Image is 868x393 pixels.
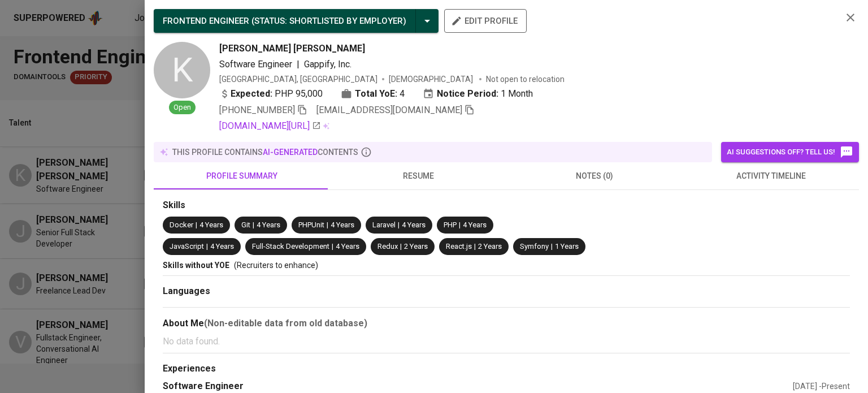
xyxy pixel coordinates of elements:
span: | [551,241,553,252]
span: 4 Years [210,242,234,251]
span: | [400,241,402,252]
span: Full-Stack Development [252,242,329,251]
span: FRONTEND ENGINEER [163,16,249,26]
span: Git [241,221,250,229]
span: 4 [400,87,405,101]
button: AI suggestions off? Tell us! [721,142,859,162]
div: Software Engineer [163,380,793,393]
b: (Non-editable data from old database) [204,318,367,329]
p: this profile contains contents [172,146,358,158]
b: Expected: [231,87,272,101]
div: Skills [163,199,850,212]
span: [EMAIL_ADDRESS][DOMAIN_NAME] [316,105,462,115]
span: [PHONE_NUMBER] [219,105,295,115]
span: AI suggestions off? Tell us! [727,145,853,159]
span: | [332,241,333,252]
p: Not open to relocation [486,74,565,85]
a: edit profile [444,16,527,25]
div: [GEOGRAPHIC_DATA], [GEOGRAPHIC_DATA] [219,74,377,85]
span: notes (0) [513,169,676,183]
span: | [398,220,400,231]
span: | [196,220,197,231]
span: Laravel [372,221,396,229]
div: PHP 95,000 [219,87,323,101]
span: | [297,58,300,71]
span: [PERSON_NAME] [PERSON_NAME] [219,42,365,55]
div: 1 Month [423,87,533,101]
p: No data found. [163,335,850,348]
span: | [327,220,328,231]
b: Notice Period: [437,87,498,101]
div: Experiences [163,362,850,375]
div: Languages [163,285,850,298]
b: Total YoE: [355,87,397,101]
span: Docker [170,221,193,229]
span: AI-generated [263,148,318,157]
span: 2 Years [478,242,502,251]
span: | [474,241,476,252]
span: resume [337,169,500,183]
span: profile summary [160,169,323,183]
span: 4 Years [257,221,280,229]
span: 4 Years [331,221,354,229]
span: 4 Years [402,221,426,229]
button: FRONTEND ENGINEER (STATUS: Shortlisted by Employer) [154,9,439,33]
span: 2 Years [404,242,428,251]
span: | [206,241,208,252]
div: About Me [163,317,850,330]
a: [DOMAIN_NAME][URL] [219,119,321,133]
span: Skills without YOE [163,261,229,270]
span: Gappify, Inc. [304,59,351,70]
span: ( STATUS : Shortlisted by Employer ) [251,16,406,26]
span: Redux [377,242,398,251]
span: | [253,220,254,231]
span: Symfony [520,242,549,251]
span: 4 Years [463,221,487,229]
span: Open [169,102,196,113]
span: Software Engineer [219,59,292,70]
span: [DEMOGRAPHIC_DATA] [389,74,475,85]
div: [DATE] - Present [793,381,850,392]
span: JavaScript [170,242,204,251]
span: PHPUnit [298,221,324,229]
span: 1 Years [555,242,579,251]
span: | [459,220,461,231]
span: 4 Years [336,242,359,251]
div: K [154,42,210,98]
span: 4 Years [199,221,223,229]
span: React.js [446,242,472,251]
span: (Recruiters to enhance) [234,261,318,270]
button: edit profile [444,9,527,33]
span: PHP [444,221,457,229]
span: edit profile [453,14,518,28]
span: activity timeline [689,169,852,183]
